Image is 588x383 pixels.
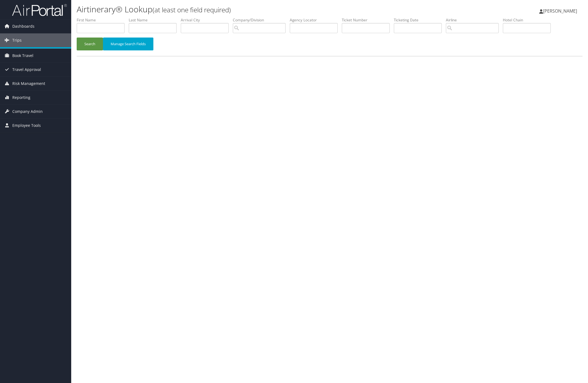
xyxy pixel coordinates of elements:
[12,19,35,33] span: Dashboards
[103,38,153,50] button: Manage Search Fields
[12,4,67,16] img: airportal-logo.png
[12,33,22,47] span: Trips
[77,38,103,50] button: Search
[233,17,290,23] label: Company/Division
[77,17,129,23] label: First Name
[446,17,503,23] label: Airline
[543,8,577,14] span: [PERSON_NAME]
[12,49,33,62] span: Book Travel
[503,17,555,23] label: Hotel Chain
[77,4,414,15] h1: Airtinerary® Lookup
[290,17,342,23] label: Agency Locator
[12,91,30,104] span: Reporting
[181,17,233,23] label: Arrival City
[12,77,45,90] span: Risk Management
[539,3,583,19] a: [PERSON_NAME]
[153,5,231,14] small: (at least one field required)
[129,17,181,23] label: Last Name
[12,63,41,76] span: Travel Approval
[394,17,446,23] label: Ticketing Date
[12,119,41,132] span: Employee Tools
[342,17,394,23] label: Ticket Number
[12,105,43,118] span: Company Admin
